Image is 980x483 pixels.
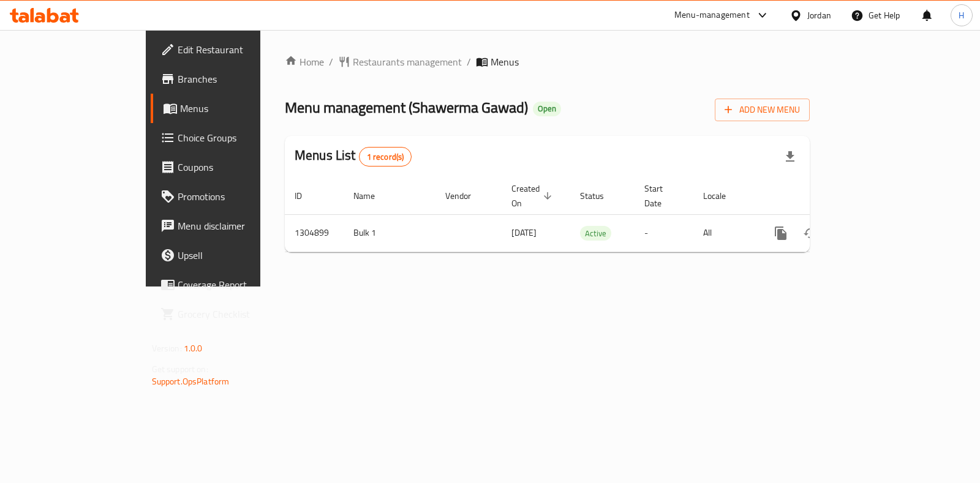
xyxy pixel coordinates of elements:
[703,189,742,203] span: Locale
[152,340,182,356] span: Version:
[151,64,309,94] a: Branches
[756,178,894,215] th: Actions
[184,340,203,356] span: 1.0.0
[533,103,561,114] span: Open
[775,142,805,171] div: Export file
[360,151,412,163] span: 1 record(s)
[533,102,561,116] div: Open
[285,214,344,252] td: 1304899
[178,307,300,321] span: Grocery Checklist
[178,130,300,145] span: Choice Groups
[295,189,318,203] span: ID
[151,241,309,270] a: Upsell
[178,189,300,204] span: Promotions
[178,160,300,174] span: Coupons
[151,211,309,241] a: Menu disclaimer
[511,181,556,211] span: Created On
[285,178,894,252] table: enhanced table
[178,277,300,292] span: Coverage Report
[635,214,693,252] td: -
[796,219,825,248] button: Change Status
[511,225,537,241] span: [DATE]
[580,189,620,203] span: Status
[151,270,309,299] a: Coverage Report
[491,54,519,69] span: Menus
[180,101,300,116] span: Menus
[178,72,300,86] span: Branches
[151,94,309,123] a: Menus
[178,219,300,233] span: Menu disclaimer
[725,102,800,118] span: Add New Menu
[178,248,300,263] span: Upsell
[151,299,309,329] a: Grocery Checklist
[152,373,230,389] a: Support.OpsPlatform
[329,54,333,69] li: /
[359,147,412,167] div: Total records count
[151,123,309,152] a: Choice Groups
[715,99,810,121] button: Add New Menu
[151,35,309,64] a: Edit Restaurant
[674,8,750,23] div: Menu-management
[178,42,300,57] span: Edit Restaurant
[467,54,471,69] li: /
[766,219,796,248] button: more
[644,181,679,211] span: Start Date
[353,54,462,69] span: Restaurants management
[580,227,611,241] span: Active
[295,146,412,167] h2: Menus List
[151,182,309,211] a: Promotions
[693,214,756,252] td: All
[285,54,810,69] nav: breadcrumb
[151,152,309,182] a: Coupons
[353,189,391,203] span: Name
[152,361,208,377] span: Get support on:
[807,9,831,22] div: Jordan
[338,54,462,69] a: Restaurants management
[285,94,528,121] span: Menu management ( Shawerma Gawad )
[445,189,487,203] span: Vendor
[344,214,435,252] td: Bulk 1
[959,9,964,22] span: H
